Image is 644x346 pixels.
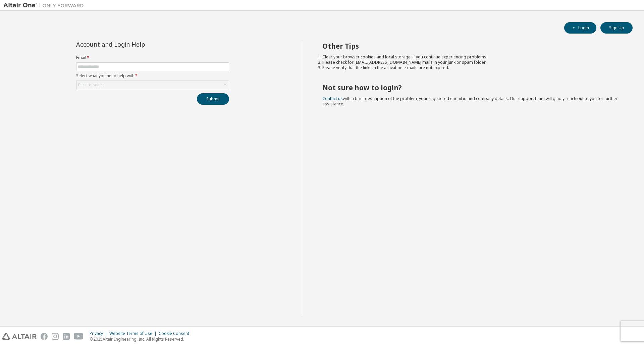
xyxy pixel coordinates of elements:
[322,96,343,101] a: Contact us
[76,73,229,79] label: Select what you need help with
[76,81,229,89] div: Click to select
[41,333,48,340] img: facebook.svg
[63,333,70,340] img: linkedin.svg
[76,42,199,47] div: Account and Login Help
[322,83,621,92] h2: Not sure how to login?
[322,54,621,60] li: Clear your browser cookies and local storage, if you continue experiencing problems.
[3,2,87,9] img: Altair One
[600,22,633,34] button: Sign Up
[322,60,621,65] li: Please check for [EMAIL_ADDRESS][DOMAIN_NAME] mails in your junk or spam folder.
[322,65,621,70] li: Please verify that the links in the activation e-mails are not expired.
[90,336,193,342] p: © 2025 Altair Engineering, Inc. All Rights Reserved.
[159,331,193,336] div: Cookie Consent
[322,96,618,107] span: with a brief description of the problem, your registered e-mail id and company details. Our suppo...
[197,93,229,105] button: Submit
[564,22,596,34] button: Login
[74,333,84,340] img: youtube.svg
[78,82,104,88] div: Click to select
[322,42,621,50] h2: Other Tips
[52,333,59,340] img: instagram.svg
[2,333,37,340] img: altair_logo.svg
[109,331,159,336] div: Website Terms of Use
[76,55,229,60] label: Email
[90,331,109,336] div: Privacy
